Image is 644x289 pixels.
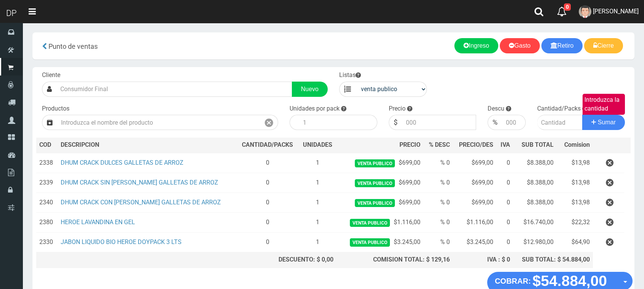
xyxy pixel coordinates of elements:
[495,277,531,285] strong: COBRAR:
[533,273,607,289] strong: $54.884,00
[423,233,452,252] td: % 0
[584,38,623,53] a: Cierre
[36,153,58,173] td: 2338
[237,153,299,173] td: 0
[399,141,420,149] span: PRECIO
[61,218,135,226] a: HEROE LAVANDINA EN GEL
[355,199,395,207] span: venta publico
[389,104,406,113] label: Precio
[496,173,513,193] td: 0
[496,233,513,252] td: 0
[350,238,390,246] span: venta publico
[298,138,336,153] th: UNIDADES
[513,233,557,252] td: $12.980,00
[36,213,58,233] td: 2380
[298,213,336,233] td: 1
[516,255,590,264] div: SUB TOTAL: $ 54.884,00
[423,173,452,193] td: % 0
[48,42,98,50] span: Punto de ventas
[454,38,498,53] a: Ingreso
[488,115,502,130] div: %
[61,159,184,166] a: DHUM CRACK DULCES GALLETAS DE ARROZ
[237,138,299,153] th: CANTIDAD/PACKS
[237,173,299,193] td: 0
[564,141,590,149] span: Comision
[453,213,496,233] td: $1.116,00
[537,115,583,130] input: Cantidad
[598,119,616,125] span: Sumar
[557,173,593,193] td: $13,98
[429,141,450,148] span: % DESC
[240,255,334,264] div: DESCUENTO: $ 0,00
[355,159,395,167] span: venta publico
[298,193,336,213] td: 1
[453,233,496,252] td: $3.245,00
[513,173,557,193] td: $8.388,00
[336,193,423,213] td: $699,00
[579,5,591,18] img: User Image
[557,233,593,252] td: $64,90
[237,193,299,213] td: 0
[541,38,583,53] a: Retiro
[336,153,423,173] td: $699,00
[61,199,221,206] a: DHUM CRACK CON [PERSON_NAME] GALLETAS DE ARROZ
[513,153,557,173] td: $8.388,00
[583,94,625,115] label: Introduzca la cantidad
[488,104,504,113] label: Descu
[36,233,58,252] td: 2330
[537,104,581,113] label: Cantidad/Packs
[42,71,60,80] label: Cliente
[290,104,340,113] label: Unidades por pack
[56,82,292,97] input: Consumidor Final
[36,193,58,213] td: 2340
[500,38,540,53] a: Gasto
[522,141,554,149] span: SUB TOTAL
[453,153,496,173] td: $699,00
[423,213,452,233] td: % 0
[299,115,377,130] input: 1
[298,233,336,252] td: 1
[496,193,513,213] td: 0
[502,115,526,130] input: 000
[389,115,402,130] div: $
[459,141,493,148] span: PRECIO/DES
[501,141,510,148] span: IVA
[557,193,593,213] td: $13,98
[336,233,423,252] td: $3.245,00
[42,104,69,113] label: Productos
[350,219,390,227] span: venta publico
[557,153,593,173] td: $13,98
[423,193,452,213] td: % 0
[355,179,395,187] span: venta publico
[402,115,477,130] input: 000
[336,173,423,193] td: $699,00
[336,213,423,233] td: $1.116,00
[72,141,99,148] span: CRIPCION
[237,213,299,233] td: 0
[564,3,571,11] span: 0
[292,82,328,97] a: Nuevo
[423,153,452,173] td: % 0
[237,233,299,252] td: 0
[513,193,557,213] td: $8.388,00
[496,153,513,173] td: 0
[61,238,182,246] a: JABON LIQUIDO BIO HEROE DOYPACK 3 LTS
[593,8,639,15] span: [PERSON_NAME]
[557,213,593,233] td: $22,32
[453,173,496,193] td: $699,00
[298,153,336,173] td: 1
[339,71,361,80] label: Listas
[36,138,58,153] th: COD
[456,255,510,264] div: IVA : $ 0
[453,193,496,213] td: $699,00
[496,213,513,233] td: 0
[340,255,449,264] div: COMISION TOTAL: $ 129,16
[36,173,58,193] td: 2339
[513,213,557,233] td: $16.740,00
[58,138,237,153] th: DES
[298,173,336,193] td: 1
[57,115,260,130] input: Introduzca el nombre del producto
[582,115,625,130] button: Sumar
[61,179,218,186] a: DHUM CRACK SIN [PERSON_NAME] GALLETAS DE ARROZ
